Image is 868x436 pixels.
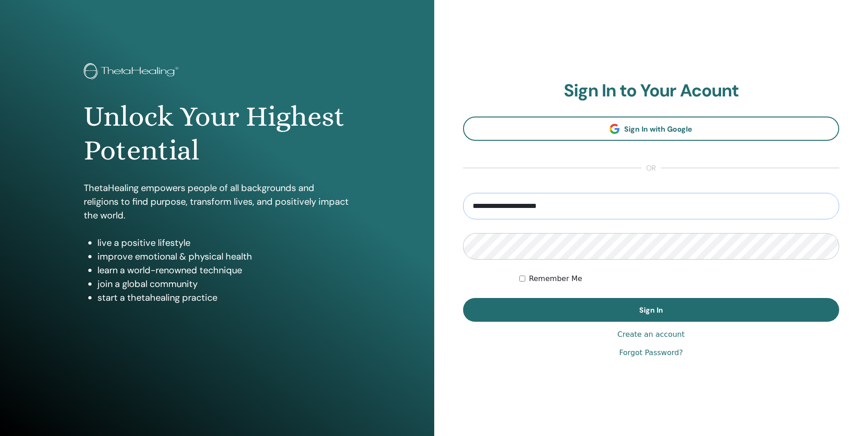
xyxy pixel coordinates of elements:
[463,298,840,322] button: Sign In
[463,117,840,141] a: Sign In with Google
[97,263,350,277] li: learn a world-renowned technique
[97,236,350,250] li: live a positive lifestyle
[617,329,685,340] a: Create an account
[642,163,661,174] span: or
[97,250,350,263] li: improve emotional & physical health
[463,80,840,101] h2: Sign In to Your Acount
[84,181,350,222] p: ThetaHealing empowers people of all backgrounds and religions to find purpose, transform lives, a...
[84,100,350,168] h1: Unlock Your Highest Potential
[97,291,350,304] li: start a thetahealing practice
[519,273,839,284] div: Keep me authenticated indefinitely or until I manually logout
[97,277,350,291] li: join a global community
[639,305,663,315] span: Sign In
[624,124,692,134] span: Sign In with Google
[619,347,683,358] a: Forgot Password?
[529,273,582,284] label: Remember Me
